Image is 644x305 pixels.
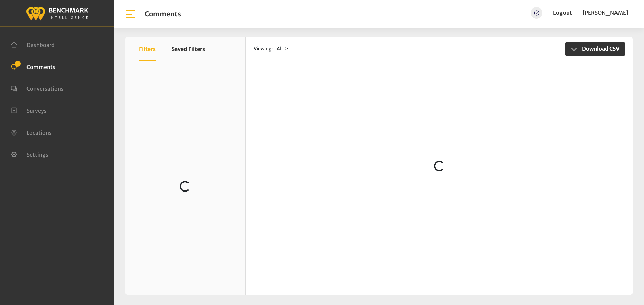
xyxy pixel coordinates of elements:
a: Logout [553,9,572,16]
span: [PERSON_NAME] [583,9,628,16]
span: All [277,46,283,52]
a: Dashboard [11,41,55,48]
button: Filters [139,37,156,61]
span: Download CSV [578,45,620,53]
a: Conversations [11,85,64,91]
a: [PERSON_NAME] [583,7,628,19]
button: Saved Filters [172,37,205,61]
span: Settings [26,151,48,158]
img: benchmark [26,5,88,21]
span: Locations [26,129,52,136]
a: Locations [11,129,52,135]
span: Comments [26,63,55,70]
h1: Comments [145,10,181,18]
img: bar [125,8,137,20]
span: Surveys [26,107,47,114]
a: Comments [11,63,55,70]
button: Download CSV [565,42,625,56]
a: Settings [11,151,48,157]
span: Viewing: [254,45,273,52]
span: Dashboard [26,42,55,48]
span: Conversations [26,85,64,92]
a: Logout [553,7,572,19]
a: Surveys [11,107,47,113]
